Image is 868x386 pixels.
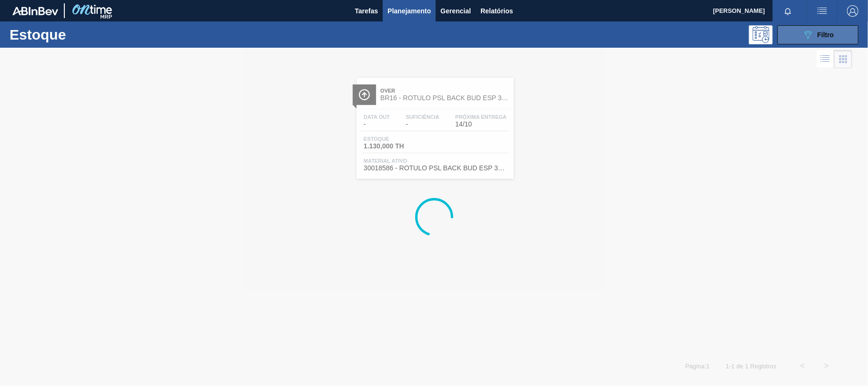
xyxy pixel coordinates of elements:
[817,5,828,17] img: userActions
[749,25,773,44] div: Pogramando: nenhum usuário selecionado
[10,29,151,40] h1: Estoque
[777,25,858,44] button: Filtro
[440,5,471,17] span: Gerencial
[480,5,513,17] span: Relatórios
[773,4,803,18] button: Notificações
[355,5,378,17] span: Tarefas
[388,5,431,17] span: Planejamento
[817,31,834,39] span: Filtro
[12,7,58,15] img: TNhmsLtSVTkK8tSr43FrP2fwEKptu5GPRR3wAAAABJRU5ErkJggg==
[847,5,858,17] img: Logout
